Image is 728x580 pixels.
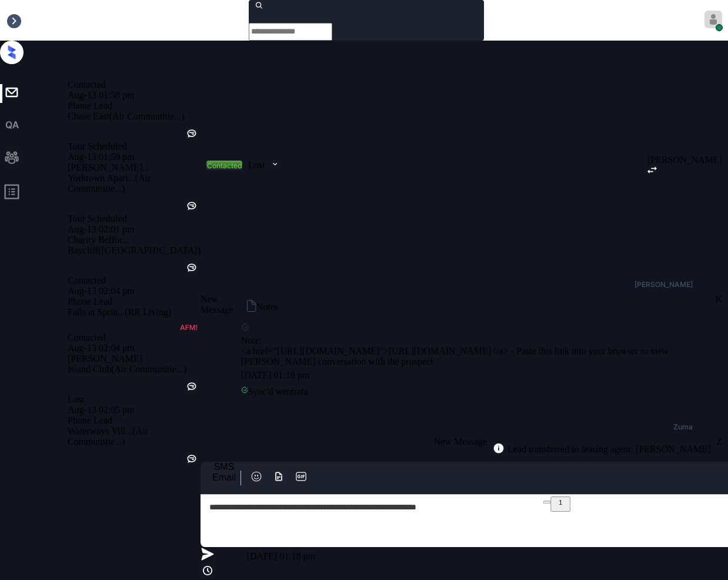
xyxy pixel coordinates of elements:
img: Kelsey was silent [186,453,198,465]
div: Zuma [673,424,693,431]
div: Contacted [207,161,242,170]
div: AFM not sent [180,324,198,332]
div: Falls at Sprin... (RR Living) [68,307,201,318]
div: Charity Beffor... [68,235,201,245]
div: Lost [248,160,265,171]
div: <a href="[URL][DOMAIN_NAME]">[URL][DOMAIN_NAME]</a> - Paste this link into your browser to view [... [241,346,716,367]
div: Contacted [68,79,201,90]
div: Baycliff ([GEOGRAPHIC_DATA]) [68,245,201,256]
img: icon-zuma [295,471,307,482]
div: Kelsey was silent [186,453,198,466]
div: Chase East (Air Communitie...) [68,111,201,122]
img: AFM not sent [180,325,198,331]
div: Contacted [68,332,201,343]
span: profile [4,184,20,204]
div: Island Club (Air Communitie...) [68,364,201,375]
img: icon-zuma [493,442,505,454]
img: Kelsey was silent [186,128,198,139]
div: Phone Lead [68,296,201,307]
img: icon-zuma [251,471,262,482]
div: SMS [212,462,236,472]
img: icon-zuma [271,159,279,169]
span: New Message [434,436,487,446]
div: Phone Lead [68,101,201,111]
img: icon-zuma [247,300,256,312]
div: Email [212,472,236,483]
div: [PERSON_NAME] [647,155,722,165]
div: Sync'd w entrata [241,384,716,400]
button: icon-zuma [271,471,287,485]
div: Aug-13 01:59 pm [68,152,201,162]
img: icon-zuma [647,166,657,174]
div: Kelsey was silent [186,128,198,141]
div: [PERSON_NAME] [68,354,201,364]
img: icon-zuma [201,547,215,561]
div: K [715,294,722,305]
img: icon-zuma [201,564,215,578]
div: Inbox [6,15,28,26]
img: icon-zuma [241,323,249,331]
img: icon-zuma [273,471,285,482]
div: Lost [68,394,201,405]
div: Lead transferred to leasing agent: [PERSON_NAME] [505,444,710,455]
div: Yorktown Apart... (Air Communitie...) [68,173,201,194]
div: [PERSON_NAME]... [68,162,201,173]
div: Contacted [68,275,201,286]
div: [DATE] 01:18 pm [241,367,716,384]
div: Kelsey was silent [186,200,198,214]
div: Aug-13 02:04 pm [68,343,201,354]
div: Notes [256,302,278,312]
div: Aug-13 02:01 pm [68,224,201,235]
img: Kelsey was silent [186,262,198,274]
div: Note: [241,335,716,346]
span: New Message [201,294,233,315]
div: Kelsey was silent [186,262,198,275]
div: Z [716,436,722,447]
div: Aug-13 02:04 pm [68,286,201,296]
div: Tour Scheduled [68,214,201,224]
div: Phone Lead [68,415,201,426]
div: Tour Scheduled [68,141,201,152]
div: Waterways Vill... (Air Communitie...) [68,426,201,447]
div: [PERSON_NAME] [635,281,693,288]
button: icon-zuma [248,471,265,485]
div: Kelsey was silent [186,381,198,394]
img: Kelsey was silent [186,200,198,212]
div: Aug-13 02:05 pm [68,405,201,415]
img: avatar [704,11,722,28]
img: Kelsey was silent [186,381,198,392]
button: icon-zuma [293,471,309,485]
div: Aug-13 01:58 pm [68,90,201,101]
